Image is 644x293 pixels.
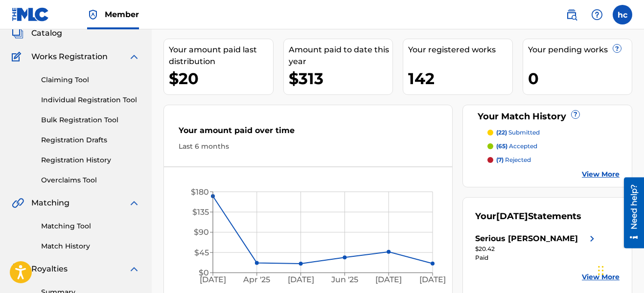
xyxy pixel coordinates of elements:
[475,245,598,253] div: $20.42
[41,155,140,165] a: Registration History
[41,115,140,125] a: Bulk Registration Tool
[105,9,139,20] span: Member
[595,246,644,293] iframe: Chat Widget
[11,7,24,52] div: Need help?
[496,142,537,151] p: accepted
[586,233,598,245] img: right chevron icon
[613,45,621,52] span: ?
[12,197,24,209] img: Matching
[582,272,620,282] a: View More
[199,268,209,277] tspan: $0
[41,75,140,85] a: Claiming Tool
[613,5,632,24] div: User Menu
[12,263,23,275] img: Royalties
[375,275,402,284] tspan: [DATE]
[194,248,209,257] tspan: $45
[169,44,273,68] div: Your amount paid last distribution
[496,211,528,222] span: [DATE]
[41,241,140,251] a: Match History
[243,275,270,284] tspan: Apr '25
[12,27,62,39] a: CatalogCatalog
[487,156,620,164] a: (7) rejected
[419,275,446,284] tspan: [DATE]
[128,51,140,63] img: expand
[41,175,140,185] a: Overclaims Tool
[31,51,108,63] span: Works Registration
[591,9,603,21] img: help
[528,68,632,90] div: 0
[496,128,540,137] p: submitted
[179,125,437,141] div: Your amount paid over time
[192,207,209,217] tspan: $135
[128,263,140,275] img: expand
[617,178,644,248] iframe: Resource Center
[408,68,512,90] div: 142
[31,197,69,209] span: Matching
[31,27,62,39] span: Catalog
[289,68,393,90] div: $313
[289,44,393,68] div: Amount paid to date this year
[41,135,140,145] a: Registration Drafts
[191,187,209,197] tspan: $180
[598,256,604,285] div: Drag
[200,275,226,284] tspan: [DATE]
[41,221,140,231] a: Matching Tool
[487,142,620,151] a: (65) accepted
[582,169,620,180] a: View More
[496,156,504,163] span: (7)
[528,44,632,56] div: Your pending works
[31,263,68,275] span: Royalties
[12,27,23,39] img: Catalog
[496,129,507,136] span: (22)
[169,68,273,90] div: $20
[487,128,620,137] a: (22) submitted
[587,5,607,24] div: Help
[475,210,581,223] div: Your Statements
[475,110,620,123] div: Your Match History
[87,9,99,21] img: Top Rightsholder
[475,233,578,245] div: Serious [PERSON_NAME]
[41,95,140,105] a: Individual Registration Tool
[496,142,507,150] span: (65)
[475,233,598,262] a: Serious [PERSON_NAME]right chevron icon$20.42Paid
[566,9,577,21] img: search
[562,5,581,24] a: Public Search
[179,141,437,152] div: Last 6 months
[496,156,531,164] p: rejected
[12,51,24,63] img: Works Registration
[408,44,512,56] div: Your registered works
[194,227,209,237] tspan: $90
[331,275,358,284] tspan: Jun '25
[128,197,140,209] img: expand
[475,253,598,262] div: Paid
[288,275,314,284] tspan: [DATE]
[572,111,579,118] span: ?
[12,7,49,22] img: MLC Logo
